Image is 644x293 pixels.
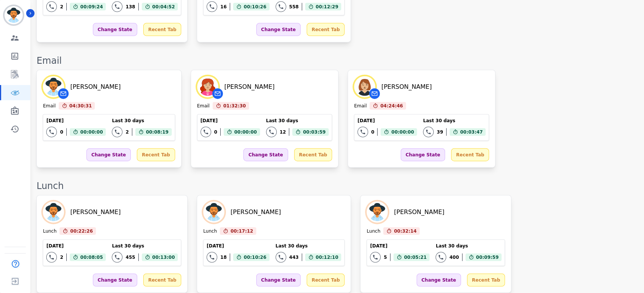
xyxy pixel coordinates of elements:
[276,243,342,249] div: Last 30 days
[112,243,178,249] div: Last 30 days
[152,3,175,11] span: 00:04:52
[367,228,380,235] div: Lunch
[354,103,367,110] div: Email
[289,4,299,10] div: 558
[370,243,429,249] div: [DATE]
[391,128,414,136] span: 00:00:00
[244,3,266,11] span: 00:10:26
[220,254,227,260] div: 18
[230,208,281,217] div: [PERSON_NAME]
[244,254,266,261] span: 00:10:26
[93,23,137,36] div: Change State
[294,148,332,161] div: Recent Tab
[357,118,417,124] div: [DATE]
[197,103,210,110] div: Email
[467,274,505,287] div: Recent Tab
[43,202,64,223] img: Avatar
[125,254,135,260] div: 455
[70,227,93,235] span: 00:22:26
[476,254,499,261] span: 00:09:59
[381,82,432,91] div: [PERSON_NAME]
[234,128,257,136] span: 00:00:00
[243,148,288,161] div: Change State
[417,274,461,287] div: Change State
[43,103,55,110] div: Email
[46,243,106,249] div: [DATE]
[46,118,106,124] div: [DATE]
[201,118,260,124] div: [DATE]
[384,254,387,260] div: 5
[112,118,171,124] div: Last 30 days
[197,76,218,98] img: Avatar
[203,202,224,223] img: Avatar
[207,243,269,249] div: [DATE]
[394,208,444,217] div: [PERSON_NAME]
[367,202,388,223] img: Avatar
[451,148,489,161] div: Recent Tab
[460,128,483,136] span: 00:03:47
[137,148,175,161] div: Recent Tab
[316,254,338,261] span: 00:12:10
[436,243,501,249] div: Last 30 days
[214,129,217,135] div: 0
[125,4,135,10] div: 138
[223,102,246,110] span: 01:32:30
[256,23,301,36] div: Change State
[80,3,103,11] span: 00:09:24
[60,4,63,10] div: 2
[266,118,329,124] div: Last 30 days
[69,102,92,110] span: 04:30:31
[256,274,301,287] div: Change State
[404,254,427,261] span: 00:05:21
[60,129,63,135] div: 0
[125,129,128,135] div: 2
[203,228,217,235] div: Lunch
[70,208,121,217] div: [PERSON_NAME]
[394,227,417,235] span: 00:32:14
[371,129,374,135] div: 0
[43,76,64,98] img: Avatar
[307,274,345,287] div: Recent Tab
[80,128,103,136] span: 00:00:00
[143,23,181,36] div: Recent Tab
[423,118,486,124] div: Last 30 days
[5,6,23,24] img: Bordered avatar
[146,128,169,136] span: 00:08:19
[86,148,131,161] div: Change State
[449,254,459,260] div: 400
[60,254,63,260] div: 2
[316,3,338,11] span: 00:12:29
[354,76,375,98] img: Avatar
[437,129,443,135] div: 39
[36,180,636,192] div: Lunch
[401,148,445,161] div: Change State
[152,254,175,261] span: 00:13:00
[43,228,56,235] div: Lunch
[307,23,345,36] div: Recent Tab
[289,254,299,260] div: 443
[93,274,137,287] div: Change State
[380,102,403,110] span: 04:24:46
[143,274,181,287] div: Recent Tab
[303,128,326,136] span: 00:03:59
[70,82,121,91] div: [PERSON_NAME]
[224,82,275,91] div: [PERSON_NAME]
[36,55,636,67] div: Email
[220,4,227,10] div: 16
[80,254,103,261] span: 00:08:05
[280,129,286,135] div: 12
[230,227,253,235] span: 00:17:12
